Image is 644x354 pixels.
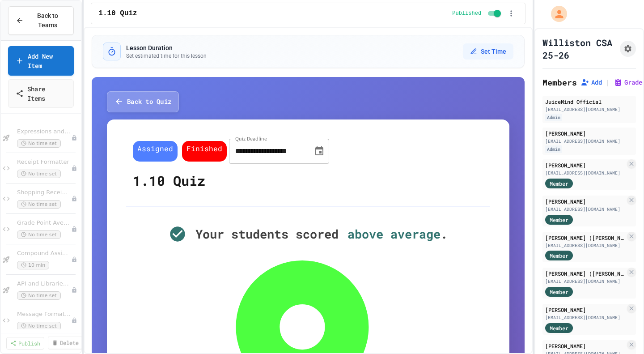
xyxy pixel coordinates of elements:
a: Publish [6,337,44,350]
span: API and Libraries - Topic 1.7 [17,280,71,288]
div: [PERSON_NAME] [545,129,633,137]
span: Finished [182,141,227,162]
span: Grade Point Average [17,219,71,227]
span: 10 min [17,261,49,269]
span: No time set [17,200,61,209]
span: 1.10 Quiz [98,8,137,19]
span: No time set [17,170,61,178]
div: My Account [542,4,569,24]
div: Unpublished [71,135,77,141]
div: [PERSON_NAME] [545,197,625,205]
div: [EMAIL_ADDRESS][DOMAIN_NAME] [545,106,633,113]
span: | [606,77,610,88]
div: [EMAIL_ADDRESS][DOMAIN_NAME] [545,242,625,249]
div: [PERSON_NAME] [545,161,625,169]
div: Admin [545,145,562,153]
div: Unpublished [71,165,77,171]
div: Unpublished [71,226,77,232]
div: [PERSON_NAME] [545,342,625,350]
iframe: chat widget [606,318,635,345]
p: Set estimated time for this lesson [126,52,207,60]
div: [PERSON_NAME] ([PERSON_NAME] [545,269,625,277]
span: Member [550,179,568,188]
iframe: chat widget [570,279,635,317]
span: Member [550,216,568,224]
div: [PERSON_NAME] [545,306,625,314]
span: Member [550,288,568,296]
span: Expressions and Assignment Statements [17,128,71,136]
div: [EMAIL_ADDRESS][DOMAIN_NAME] [545,138,633,145]
button: Add [580,78,602,87]
a: Share Items [8,79,74,108]
span: No time set [17,139,61,148]
div: [EMAIL_ADDRESS][DOMAIN_NAME] [545,206,625,213]
a: Add New Item [8,46,74,76]
span: Member [550,252,568,260]
div: Unpublished [71,317,77,324]
button: Assignment Settings [620,41,636,57]
h2: Members [542,76,577,89]
div: Unpublished [71,256,77,263]
button: Set Time [463,43,513,60]
span: Compound Assignment Operators [17,250,71,257]
span: Published [452,10,481,17]
span: No time set [17,322,61,330]
div: Admin [545,114,562,121]
div: Unpublished [71,287,77,293]
div: [EMAIL_ADDRESS][DOMAIN_NAME] [545,278,625,285]
div: Your students scored . [131,225,486,243]
label: Quiz Deadline [235,135,267,142]
span: Message Formatter Fixer [17,311,71,318]
div: [PERSON_NAME] ([PERSON_NAME] [545,234,625,242]
span: Back to Teams [29,11,66,30]
span: Member [550,324,568,332]
div: Content is published and visible to students [452,8,503,19]
span: Assigned [133,141,178,162]
div: 1.10 Quiz [131,164,208,197]
div: JuiceMind Official [545,98,633,106]
a: Delete [48,337,83,350]
div: Unpublished [71,196,77,202]
button: Back to Teams [8,6,74,35]
span: Receipt Formatter [17,158,71,166]
div: [EMAIL_ADDRESS][DOMAIN_NAME] [545,314,625,321]
span: above average [339,225,441,243]
h3: Lesson Duration [126,43,207,52]
span: No time set [17,291,61,300]
h1: Williston CSA 25-26 [542,36,616,61]
button: Back to Quiz [107,91,179,112]
button: Choose date, selected date is Sep 28, 2025 [310,142,328,160]
span: Shopping Receipt Builder [17,189,71,196]
div: [EMAIL_ADDRESS][DOMAIN_NAME] [545,170,625,176]
span: No time set [17,230,61,239]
